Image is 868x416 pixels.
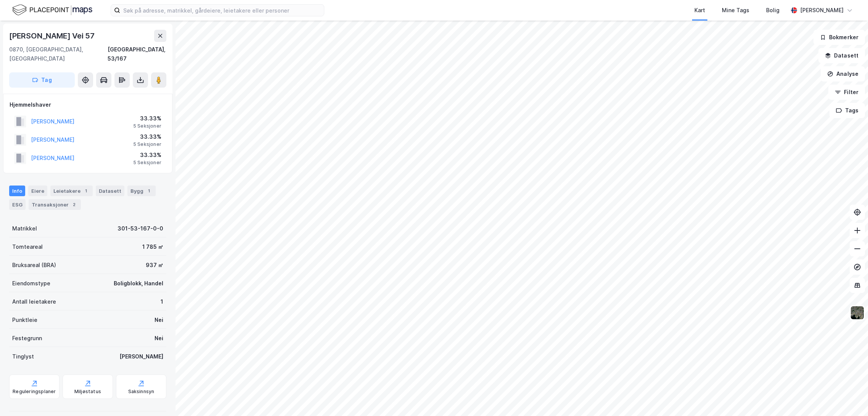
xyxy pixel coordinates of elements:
img: logo.f888ab2527a4732fd821a326f86c7f29.svg [12,3,92,17]
div: Reguleringsplaner [13,389,56,395]
div: Antall leietakere [12,297,56,306]
div: Hjemmelshaver [10,100,166,109]
div: Tomteareal [12,242,43,251]
div: [GEOGRAPHIC_DATA], 53/167 [108,45,166,63]
div: Bolig [766,6,779,15]
div: 1 [82,187,90,195]
div: Leietakere [50,186,93,196]
div: 33.33% [133,114,161,123]
div: 5 Seksjoner [133,123,161,129]
div: 33.33% [133,132,161,141]
div: 301-53-167-0-0 [118,224,163,233]
div: Kontrollprogram for chat [830,379,868,416]
div: Mine Tags [722,6,749,15]
div: 1 [161,297,163,306]
div: Matrikkel [12,224,37,233]
button: Bokmerker [813,30,865,45]
button: Tags [829,103,865,118]
div: [PERSON_NAME] [119,352,163,361]
div: 1 [145,187,153,195]
div: 937 ㎡ [146,261,163,270]
div: 2 [70,201,78,208]
div: [PERSON_NAME] Vei 57 [9,30,96,42]
div: Saksinnsyn [128,389,155,395]
img: 9k= [850,306,865,320]
button: Datasett [818,48,865,63]
div: Info [9,186,25,196]
button: Tag [9,72,75,88]
div: Eiendomstype [12,279,50,288]
div: Bruksareal (BRA) [12,261,56,270]
div: 0870, [GEOGRAPHIC_DATA], [GEOGRAPHIC_DATA] [9,45,108,63]
div: Kart [694,6,705,15]
div: 1 785 ㎡ [142,242,163,251]
div: ESG [9,199,26,210]
input: Søk på adresse, matrikkel, gårdeiere, leietakere eller personer [120,5,324,16]
div: Miljøstatus [74,389,101,395]
div: 5 Seksjoner [133,160,161,166]
iframe: Chat Widget [830,379,868,416]
div: Festegrunn [12,334,42,343]
button: Analyse [821,66,865,82]
div: 33.33% [133,150,161,160]
div: Boligblokk, Handel [114,279,163,288]
div: Punktleie [12,315,37,325]
button: Filter [828,85,865,100]
div: Transaksjoner [29,199,81,210]
div: Nei [155,334,163,343]
div: [PERSON_NAME] [800,6,844,15]
div: 5 Seksjoner [133,141,161,147]
div: Datasett [96,186,124,196]
div: Tinglyst [12,352,34,361]
div: Eiere [28,186,47,196]
div: Nei [155,315,163,325]
div: Bygg [127,186,156,196]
